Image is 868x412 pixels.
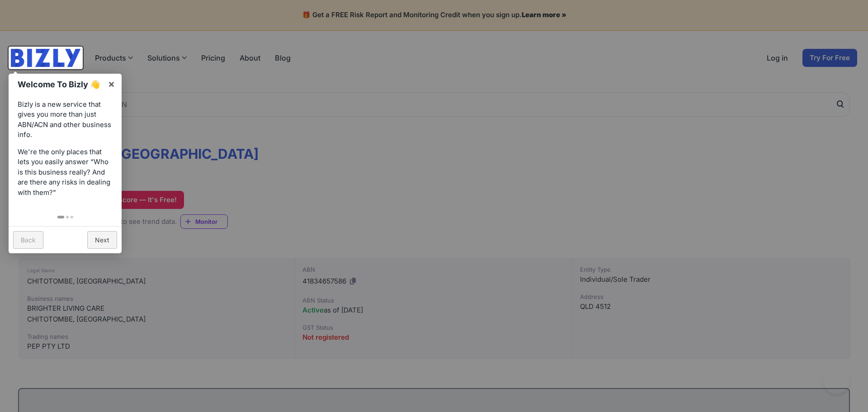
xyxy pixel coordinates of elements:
[18,78,103,90] h1: Welcome To Bizly 👋
[18,147,113,198] p: We're the only places that lets you easily answer “Who is this business really? And are there any...
[87,231,117,249] a: Next
[13,231,43,249] a: Back
[18,99,113,140] p: Bizly is a new service that gives you more than just ABN/ACN and other business info.
[101,74,122,94] a: ×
